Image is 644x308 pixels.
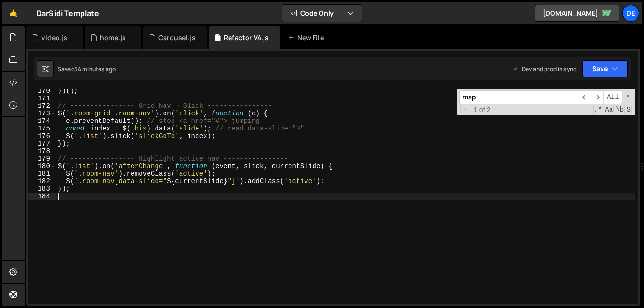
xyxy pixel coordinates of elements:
div: 173 [28,110,56,117]
div: 183 [28,185,56,193]
div: Saved [58,65,116,73]
span: 1 of 2 [470,106,495,113]
div: 184 [28,193,56,200]
div: 175 [28,125,56,132]
a: 🤙 [2,2,25,24]
span: ​ [591,90,604,104]
div: 172 [28,102,56,110]
div: Dev and prod in sync [512,65,577,73]
div: 181 [28,170,56,178]
button: Save [582,60,628,77]
span: ​ [578,90,591,104]
div: 178 [28,147,56,155]
button: Code Only [282,5,362,22]
div: New File [288,33,327,42]
div: Refactor V4.js [224,33,269,42]
span: Alt-Enter [603,90,622,104]
div: DarSidi Template [36,8,99,19]
div: 182 [28,178,56,185]
a: [DOMAIN_NAME] [535,5,619,22]
div: 34 minutes ago [74,65,116,73]
span: Toggle Replace mode [460,105,470,113]
span: Whole Word Search [615,105,625,114]
span: Search In Selection [626,105,632,114]
a: De [622,5,639,22]
input: Search for [459,90,578,104]
span: CaseSensitive Search [604,105,614,114]
div: 180 [28,162,56,170]
div: video.js [41,33,67,42]
div: Carousel.js [158,33,196,42]
div: 177 [28,140,56,147]
div: home.js [100,33,126,42]
div: 179 [28,155,56,162]
span: RegExp Search [593,105,603,114]
div: 174 [28,117,56,125]
div: 171 [28,95,56,102]
div: 170 [28,87,56,95]
div: 176 [28,132,56,140]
